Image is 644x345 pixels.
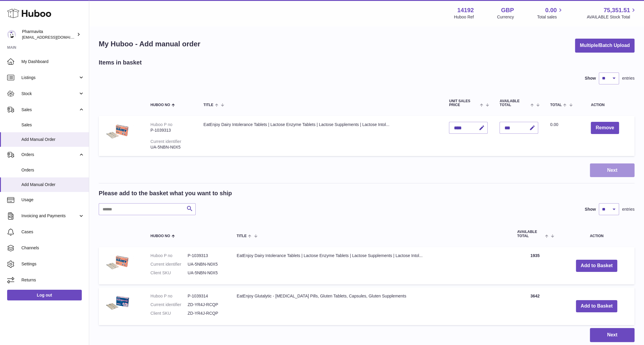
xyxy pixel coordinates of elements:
div: P-1039313 [150,127,191,133]
h1: My Huboo - Add manual order [99,39,200,49]
div: Pharmavita [22,29,76,40]
h2: Please add to the basket what you want to ship [99,189,232,197]
dd: P-1039314 [188,293,225,299]
span: AVAILABLE Total [500,99,529,107]
dd: P-1039313 [188,253,225,259]
dt: Current identifier [150,261,188,267]
span: Add Manual Order [21,182,84,188]
span: Title [237,234,246,238]
td: EatEnjoy Dairy Intolerance Tablets | Lactose Enzyme Tablets | Lactose Supplements | Lactose Intol... [197,116,443,156]
td: EatEnjoy Dairy Intolerance Tablets | Lactose Enzyme Tablets | Lactose Supplements | Lactose Intol... [231,247,511,285]
td: 3642 [511,287,559,325]
span: 0.00 [545,6,557,14]
dd: ZD-YR4J-RCQP [188,311,225,316]
dd: ZD-YR4J-RCQP [188,302,225,308]
span: Stock [21,91,78,97]
dt: Current identifier [150,302,188,308]
strong: GBP [501,6,514,14]
span: AVAILABLE Stock Total [587,14,637,20]
button: Next [590,328,634,342]
span: Huboo no [150,103,170,107]
div: Action [591,103,629,107]
span: [EMAIL_ADDRESS][DOMAIN_NAME] [22,35,87,40]
span: 0.00 [550,122,558,127]
button: Add to Basket [576,300,618,312]
img: matt.simic@pharmavita.uk [7,30,16,39]
span: 75,351.51 [604,6,630,14]
div: Huboo P no [150,122,172,127]
dt: Client SKU [150,311,188,316]
span: Orders [21,167,84,173]
span: My Dashboard [21,59,84,64]
td: 1935 [511,247,559,285]
span: Settings [21,261,84,267]
span: Title [203,103,213,107]
div: Huboo Ref [454,14,474,20]
a: 75,351.51 AVAILABLE Stock Total [587,6,637,20]
span: Sales [21,122,84,128]
span: entries [622,207,634,212]
img: EatEnjoy Dairy Intolerance Tablets | Lactose Enzyme Tablets | Lactose Supplements | Lactose Intol... [105,122,134,142]
td: EatEnjoy Glutalytic - [MEDICAL_DATA] Pills, Gluten Tablets, Capsules, Gluten Supplements [231,287,511,325]
span: Usage [21,197,84,203]
dd: UA-5NBN-N0X5 [188,261,225,267]
label: Show [585,207,596,212]
dd: UA-5NBN-N0X5 [188,270,225,276]
div: UA-5NBN-N0X5 [150,144,191,150]
strong: 14192 [457,6,474,14]
a: 0.00 Total sales [537,6,563,20]
span: AVAILABLE Total [517,230,544,238]
span: Channels [21,245,84,251]
button: Multiple/Batch Upload [575,39,634,53]
label: Show [585,75,596,81]
span: entries [622,75,634,81]
span: Total [550,103,562,107]
th: Action [559,224,634,244]
img: EatEnjoy Glutalytic - Gluten Intolerance Pills, Gluten Tablets, Capsules, Gluten Supplements [105,293,134,313]
span: Listings [21,75,78,81]
span: Total sales [537,14,563,20]
span: Add Manual Order [21,137,84,142]
button: Add to Basket [576,260,618,272]
dt: Client SKU [150,270,188,276]
h2: Items in basket [99,59,142,67]
span: Huboo no [150,234,170,238]
div: Currency [497,14,514,20]
img: EatEnjoy Dairy Intolerance Tablets | Lactose Enzyme Tablets | Lactose Supplements | Lactose Intol... [105,253,134,273]
span: Sales [21,107,78,113]
div: Current identifier [150,139,181,144]
button: Remove [591,122,619,134]
span: Unit Sales Price [449,99,478,107]
dt: Huboo P no [150,293,188,299]
span: Orders [21,152,78,157]
button: Next [590,163,634,177]
span: Cases [21,229,84,235]
span: Returns [21,277,84,283]
span: Invoicing and Payments [21,213,78,219]
dt: Huboo P no [150,253,188,259]
a: Log out [7,290,82,300]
